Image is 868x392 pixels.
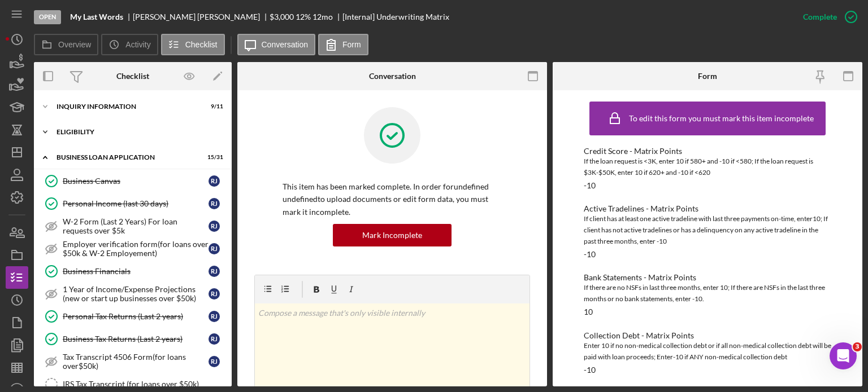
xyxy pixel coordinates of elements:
div: Business Financials [63,267,209,276]
div: Active Tradelines - Matrix Points [584,204,831,213]
a: Personal Income (last 30 days)RJ [40,192,226,215]
div: R J [209,311,220,322]
div: 12 mo [313,12,333,21]
div: R J [209,356,220,367]
span: 3 [853,342,862,351]
label: Checklist [185,40,218,49]
div: Personal Income (last 30 days) [63,199,209,208]
div: Checklist [116,72,149,81]
label: Activity [125,40,150,49]
div: Bank Statements - Matrix Points [584,273,831,282]
a: Business FinancialsRJ [40,260,226,283]
div: Credit Score - Matrix Points [584,147,831,156]
div: 10 [584,307,593,316]
button: Conversation [237,34,316,55]
div: Collection Debt - Matrix Points [584,331,831,340]
div: Personal Tax Returns (Last 2 years) [63,312,209,321]
div: Complete [803,6,837,28]
label: Conversation [262,40,309,49]
iframe: Intercom live chat [830,342,857,369]
div: -10 [584,181,596,190]
div: -10 [584,365,596,375]
div: Business Canvas [63,177,209,186]
button: Form [318,34,368,55]
div: R J [209,221,220,232]
div: W-2 Form (Last 2 Years) For loan requests over $5k [63,217,209,235]
div: Open [34,10,61,24]
label: Overview [58,40,91,49]
button: Mark Incomplete [333,224,452,246]
div: Tax Transcript 4506 Form(for loans over$50k) [63,353,209,371]
div: BUSINESS LOAN APPLICATION [57,154,195,161]
div: Mark Incomplete [362,224,422,246]
div: 15 / 31 [203,154,223,161]
button: Activity [101,34,158,55]
span: $3,000 [270,12,294,21]
a: Personal Tax Returns (Last 2 years)RJ [40,305,226,328]
div: R J [209,243,220,254]
button: Overview [34,34,98,55]
div: ELIGIBILITY [57,129,218,135]
div: -10 [584,250,596,259]
label: Form [342,40,361,49]
a: Employer verification form(for loans over $50k & W-2 Employement)RJ [40,237,226,260]
a: Business CanvasRJ [40,170,226,192]
a: W-2 Form (Last 2 Years) For loan requests over $5kRJ [40,215,226,237]
div: If the loan request is <3K, enter 10 if 580+ and -10 if <580; If the loan request is $3K-$50K, en... [584,156,831,178]
button: Checklist [161,34,225,55]
div: INQUIRY INFORMATION [57,103,195,110]
div: Business Tax Returns (Last 2 years) [63,334,209,343]
div: If client has at least one active tradeline with last three payments on-time, enter10; If client ... [584,213,831,247]
div: Conversation [369,72,416,81]
a: 1 Year of Income/Expense Projections (new or start up businesses over $50k)RJ [40,283,226,305]
div: R J [209,288,220,299]
div: IRS Tax Transcript (for loans over $50k) [63,380,225,389]
div: R J [209,175,220,187]
div: [Internal] Underwriting Matrix [342,12,449,21]
div: R J [209,266,220,277]
div: Form [698,72,717,81]
b: My Last Words [70,12,123,21]
button: Complete [792,6,862,28]
div: If there are no NSFs in last three months, enter 10; If there are NSFs in the last three months o... [584,282,831,305]
a: Business Tax Returns (Last 2 years)RJ [40,328,226,350]
div: R J [209,198,220,209]
p: This item has been marked complete. In order for undefined undefined to upload documents or edit ... [283,180,502,218]
a: Tax Transcript 4506 Form(for loans over$50k)RJ [40,350,226,373]
div: Enter 10 if no non-medical collection debt or if all non-medical collection debt will be paid wit... [584,340,831,363]
div: 9 / 11 [203,103,223,110]
div: To edit this form you must mark this item incomplete [629,114,814,123]
div: R J [209,333,220,345]
div: [PERSON_NAME] [PERSON_NAME] [133,12,270,21]
div: Employer verification form(for loans over $50k & W-2 Employement) [63,240,209,258]
div: 12 % [296,12,311,21]
div: 1 Year of Income/Expense Projections (new or start up businesses over $50k) [63,285,209,303]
